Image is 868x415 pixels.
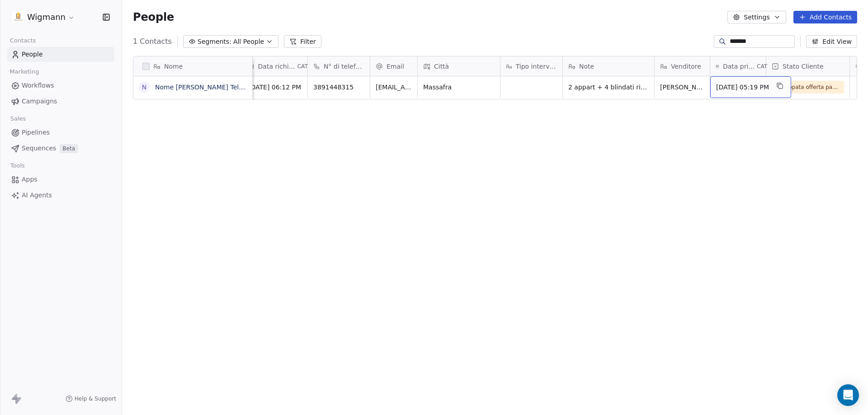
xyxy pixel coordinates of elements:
[198,37,231,47] span: Segments:
[11,9,77,25] button: Wigmann
[22,81,54,90] span: Workflows
[434,62,449,71] span: Città
[716,83,769,92] span: [DATE] 05:19 PM
[60,144,78,153] span: Beta
[308,56,370,76] div: N° di telefono
[7,141,114,156] a: SequencesBeta
[22,50,43,59] span: People
[7,125,114,140] a: Pipelines
[418,56,500,76] div: Città
[324,62,364,71] span: N° di telefono
[7,47,114,62] a: People
[133,76,253,400] div: grid
[133,36,172,47] span: 1 Contacts
[757,63,767,70] span: CAT
[155,84,833,91] a: Nome [PERSON_NAME] Telefono [PHONE_NUMBER] Città Massafra Email [EMAIL_ADDRESS][DOMAIN_NAME] Trat...
[423,83,495,92] span: Massafra
[75,395,116,402] span: Help & Support
[6,159,28,173] span: Tools
[568,83,649,92] span: 2 appart + 4 blindati ristrutt ora tf + pers smonta lui - legno alluminio + pers alluminio - vill...
[22,144,56,153] span: Sequences
[727,11,786,23] button: Settings
[248,83,302,92] span: [DATE] 06:12 PM
[7,94,114,109] a: Campaigns
[660,83,704,92] span: [PERSON_NAME]
[793,11,857,23] button: Add Contacts
[655,56,710,76] div: Venditore
[7,188,114,203] a: AI Agents
[142,83,146,92] div: N
[837,384,859,406] div: Open Intercom Messenger
[284,35,321,48] button: Filter
[7,78,114,93] a: Workflows
[563,56,654,76] div: Note
[710,56,766,76] div: Data primo contattoCAT
[6,34,40,47] span: Contacts
[258,62,296,71] span: Data richiesta
[7,172,114,187] a: Apps
[6,112,30,126] span: Sales
[133,10,174,24] span: People
[22,175,38,184] span: Apps
[233,37,264,47] span: All People
[500,56,562,76] div: Tipo intervento
[671,62,701,71] span: Venditore
[723,62,755,71] span: Data primo contatto
[27,11,66,23] span: Wigmann
[243,56,307,76] div: Data richiestaCAT
[13,12,24,23] img: 1630668995401.jpeg
[22,128,50,137] span: Pipelines
[297,63,308,70] span: CAT
[22,191,52,200] span: AI Agents
[766,56,849,76] div: Stato Cliente
[579,62,594,71] span: Note
[164,62,183,71] span: Nome
[387,62,404,71] span: Email
[133,56,252,76] div: Nome
[783,62,824,71] span: Stato Cliente
[22,97,57,106] span: Campaigns
[775,83,840,92] span: Sviluppata offerta passato a [PERSON_NAME]
[516,62,557,71] span: Tipo intervento
[370,56,417,76] div: Email
[6,65,43,79] span: Marketing
[313,83,364,92] span: 3891448315
[376,83,412,92] span: [EMAIL_ADDRESS][DOMAIN_NAME]
[806,35,857,48] button: Edit View
[66,395,116,402] a: Help & Support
